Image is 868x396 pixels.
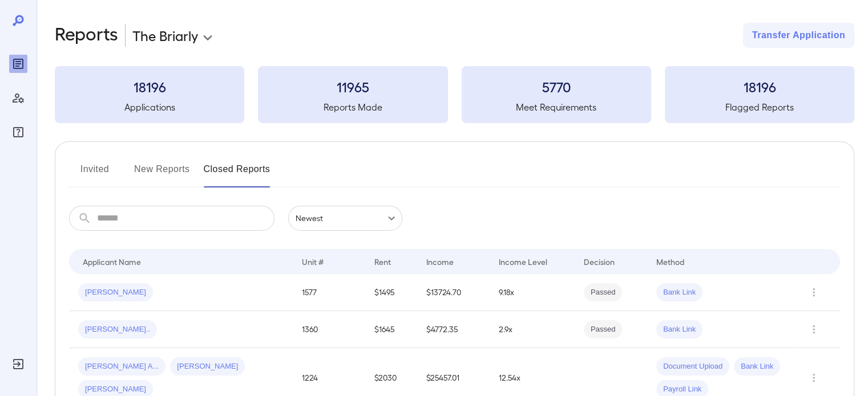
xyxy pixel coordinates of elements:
div: Manage Users [9,89,27,107]
button: New Reports [134,160,190,187]
span: [PERSON_NAME] A... [78,361,165,372]
td: 2.9x [490,311,575,348]
div: Rent [374,255,393,268]
td: 1577 [293,274,365,311]
h5: Flagged Reports [665,100,854,114]
h3: 18196 [665,77,854,96]
span: [PERSON_NAME] [78,287,153,298]
h5: Meet Requirements [462,100,651,114]
button: Row Actions [805,320,823,338]
button: Closed Reports [204,160,271,187]
span: Passed [584,287,622,298]
div: Income [426,255,454,268]
div: FAQ [9,123,27,141]
h3: 18196 [55,77,244,96]
span: [PERSON_NAME] [78,384,153,395]
div: Unit # [302,255,324,268]
div: Log Out [9,355,27,373]
span: Passed [584,324,622,335]
td: 1360 [293,311,365,348]
h5: Reports Made [258,100,447,114]
span: Payroll Link [656,384,708,395]
div: Applicant Name [83,255,141,268]
h5: Applications [55,100,244,114]
button: Transfer Application [743,23,854,48]
td: $1495 [365,274,417,311]
td: $13724.70 [417,274,490,311]
button: Row Actions [805,283,823,301]
span: [PERSON_NAME] [170,361,245,372]
button: Invited [69,160,120,187]
summary: 18196Applications11965Reports Made5770Meet Requirements18196Flagged Reports [55,66,854,123]
div: Reports [9,55,27,73]
div: Method [656,255,684,268]
span: [PERSON_NAME].. [78,324,157,335]
td: 9.18x [490,274,575,311]
p: The Briarly [132,26,198,44]
h2: Reports [55,23,118,48]
h3: 5770 [462,77,651,96]
div: Decision [584,255,615,268]
td: $4772.35 [417,311,490,348]
div: Income Level [499,255,547,268]
span: Document Upload [656,361,729,372]
td: $1645 [365,311,417,348]
span: Bank Link [656,324,703,335]
button: Row Actions [805,369,823,387]
span: Bank Link [656,287,703,298]
div: Newest [288,206,402,231]
h3: 11965 [258,77,447,96]
span: Bank Link [734,361,780,372]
